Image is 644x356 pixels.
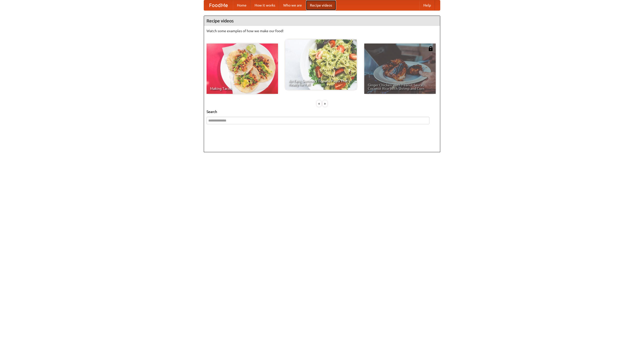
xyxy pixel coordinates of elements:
a: Help [419,0,435,10]
a: Making Tacos [207,44,278,94]
a: An Easy, Summery Tomato Pasta That's Ready for Fall [285,39,357,90]
span: An Easy, Summery Tomato Pasta That's Ready for Fall [289,79,353,86]
a: Who we are [279,0,306,10]
img: 483408.png [428,46,433,51]
p: Watch some examples of how we make our food! [207,28,437,33]
div: « [317,100,321,107]
a: How it works [251,0,279,10]
span: Making Tacos [210,87,274,90]
a: FoodMe [204,0,233,10]
h5: Search [207,109,437,114]
div: » [323,100,327,107]
h4: Recipe videos [204,16,440,26]
a: Home [233,0,251,10]
a: Recipe videos [306,0,336,10]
